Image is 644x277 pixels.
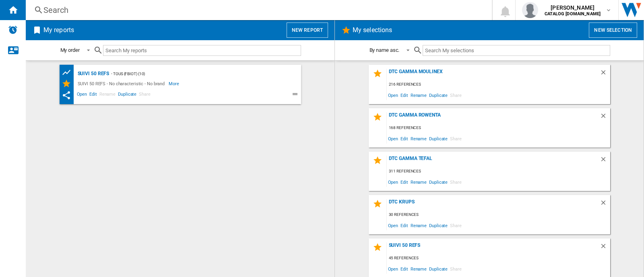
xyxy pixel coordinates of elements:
button: New report [287,23,328,38]
div: Delete [600,199,610,210]
span: Open [387,220,400,231]
span: Duplicate [117,90,138,100]
span: Edit [399,90,409,101]
span: Share [449,133,463,144]
div: - TOUS (fbiot) (10) [109,69,285,79]
div: By name asc. [369,47,400,53]
span: Duplicate [428,133,449,144]
span: Rename [409,220,428,231]
span: Rename [409,176,428,187]
span: Open [387,176,400,187]
span: Share [449,176,463,187]
span: Open [387,90,400,101]
span: Open [387,133,400,144]
div: Delete [600,242,610,253]
span: Edit [399,133,409,144]
span: Duplicate [428,176,449,187]
div: DTC GAMMA TEFAL [387,156,600,166]
h2: My reports [42,23,76,38]
div: 168 references [387,123,610,133]
ng-md-icon: This report has been shared with you [62,90,71,100]
div: 311 references [387,166,610,176]
div: 216 references [387,80,610,90]
span: Duplicate [428,220,449,231]
span: Share [449,90,463,101]
span: Duplicate [428,263,449,274]
span: Open [76,90,89,100]
span: Share [449,220,463,231]
div: My Selections [62,79,76,88]
span: Edit [399,263,409,274]
span: Rename [409,133,428,144]
div: Product prices grid [62,68,76,78]
span: Edit [399,176,409,187]
input: Search My reports [103,45,301,56]
h2: My selections [351,23,394,38]
span: Rename [409,263,428,274]
div: DTC KRUPS [387,199,600,210]
div: Delete [600,112,610,123]
span: Open [387,263,400,274]
img: alerts-logo.svg [8,25,18,35]
div: 45 references [387,253,610,263]
div: My order [60,47,80,53]
span: Rename [98,90,117,100]
b: CATALOG [DOMAIN_NAME] [545,11,601,16]
div: DTC Gamma Rowenta [387,112,600,123]
span: Rename [409,90,428,101]
div: Delete [600,69,610,80]
div: Delete [600,156,610,166]
img: profile.jpg [522,2,538,18]
div: SUIVI 50 REFS - No characteristic - No brand [76,79,169,88]
div: SUIVI 50 REFS [387,242,600,253]
span: Share [449,263,463,274]
span: [PERSON_NAME] [545,4,601,12]
div: DTC GAMMA MOULINEX [387,69,600,80]
div: SUIVI 50 REFS [76,69,109,79]
span: Share [138,90,152,100]
span: Edit [399,220,409,231]
input: Search My selections [423,45,610,56]
div: 30 references [387,210,610,220]
div: Search [43,4,471,16]
span: Duplicate [428,90,449,101]
span: More [169,79,180,88]
button: New selection [589,23,637,38]
span: Edit [88,90,98,100]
